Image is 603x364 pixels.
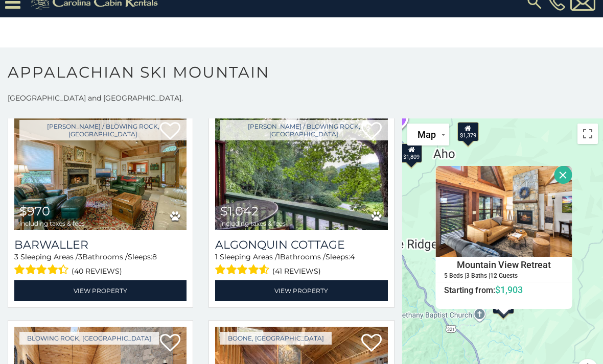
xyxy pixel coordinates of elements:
[19,120,187,140] a: [PERSON_NAME] / Blowing Rock, [GEOGRAPHIC_DATA]
[577,124,598,144] button: Toggle fullscreen view
[436,284,572,295] h6: Starting from:
[215,115,387,230] img: Algonquin Cottage
[401,143,423,163] div: $1,809
[490,272,518,279] h5: 12 Guests
[14,115,187,230] a: Barwaller $970 including taxes & fees
[436,257,572,273] h4: Mountain View Retreat
[14,280,187,301] a: View Property
[19,220,85,227] span: including taxes & fees
[14,252,187,278] div: Sleeping Areas / Bathrooms / Sleeps:
[215,252,218,261] span: 1
[350,252,355,261] span: 4
[220,120,387,140] a: [PERSON_NAME] / Blowing Rock, [GEOGRAPHIC_DATA]
[14,252,18,261] span: 3
[160,333,180,354] a: Add to favorites
[14,115,187,230] img: Barwaller
[495,284,523,295] span: $1,903
[457,122,479,141] div: $1,379
[554,166,572,184] button: Close
[407,124,449,145] button: Change map style
[19,332,159,345] a: Blowing Rock, [GEOGRAPHIC_DATA]
[436,166,572,257] img: Mountain View Retreat
[361,333,382,354] a: Add to favorites
[466,272,490,279] h5: 3 Baths |
[152,252,157,261] span: 8
[215,252,387,278] div: Sleeping Areas / Bathrooms / Sleeps:
[78,252,82,261] span: 3
[14,238,187,252] a: Barwaller
[215,238,387,252] a: Algonquin Cottage
[220,220,286,227] span: including taxes & fees
[220,204,259,219] span: $1,042
[277,252,280,261] span: 1
[72,264,122,278] span: (40 reviews)
[19,204,50,219] span: $970
[272,264,321,278] span: (41 reviews)
[418,129,436,140] span: Map
[444,272,466,279] h5: 5 Beds |
[220,332,332,345] a: Boone, [GEOGRAPHIC_DATA]
[436,257,572,296] a: Mountain View Retreat 5 Beds | 3 Baths | 12 Guests Starting from:$1,903
[215,280,387,301] a: View Property
[215,115,387,230] a: Algonquin Cottage $1,042 including taxes & fees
